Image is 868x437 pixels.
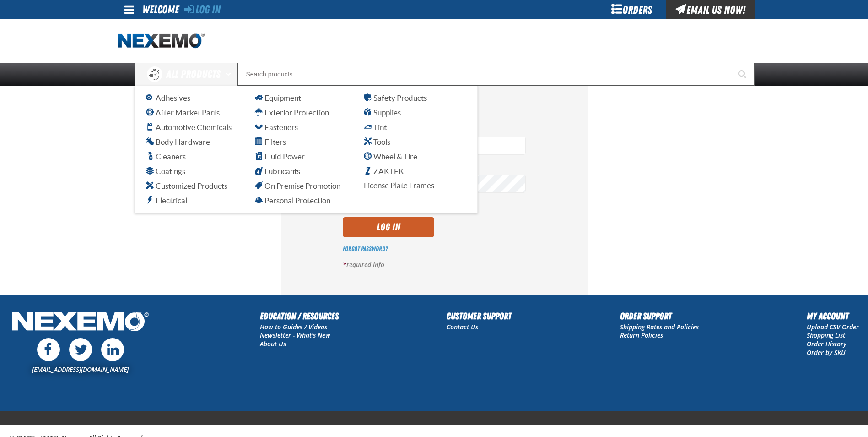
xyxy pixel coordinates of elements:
[255,123,298,131] span: Fasteners
[364,137,390,146] span: Tools
[620,309,699,323] h2: Order Support
[620,322,699,331] a: Shipping Rates and Policies
[166,66,221,82] span: All Products
[732,63,755,86] button: Start Searching
[146,181,227,190] span: Customized Products
[118,33,205,49] img: Nexemo logo
[146,196,187,205] span: Electrical
[255,137,286,146] span: Filters
[807,339,846,348] a: Order History
[255,93,301,102] span: Equipment
[447,322,478,331] a: Contact Us
[146,167,185,175] span: Coatings
[146,137,210,146] span: Body Hardware
[807,322,859,331] a: Upload CSV Order
[146,108,220,117] span: After Market Parts
[364,93,427,102] span: Safety Products
[447,309,512,323] h2: Customer Support
[343,245,388,252] a: Forgot Password?
[118,33,205,49] a: Home
[260,339,286,348] a: About Us
[364,123,387,131] span: Tint
[184,3,221,16] a: Log In
[807,348,846,357] a: Order by SKU
[146,152,186,161] span: Cleaners
[364,152,417,161] span: Wheel & Tire
[260,331,330,339] a: Newsletter - What's New
[620,331,663,339] a: Return Policies
[364,108,401,117] span: Supplies
[146,93,190,102] span: Adhesives
[255,108,329,117] span: Exterior Protection
[255,167,300,175] span: Lubricants
[364,167,404,175] span: ZAKTEK
[32,365,129,374] a: [EMAIL_ADDRESS][DOMAIN_NAME]
[260,309,339,323] h2: Education / Resources
[364,181,434,190] span: License Plate Frames
[343,217,434,237] button: Log In
[260,322,327,331] a: How to Guides / Videos
[146,123,232,131] span: Automotive Chemicals
[255,181,340,190] span: On Premise Promotion
[255,152,305,161] span: Fluid Power
[807,309,859,323] h2: My Account
[255,196,330,205] span: Personal Protection
[343,261,526,269] p: required info
[222,63,237,86] button: Open All Products pages
[237,63,755,86] input: Search
[9,309,151,336] img: Nexemo Logo
[807,331,845,339] a: Shopping List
